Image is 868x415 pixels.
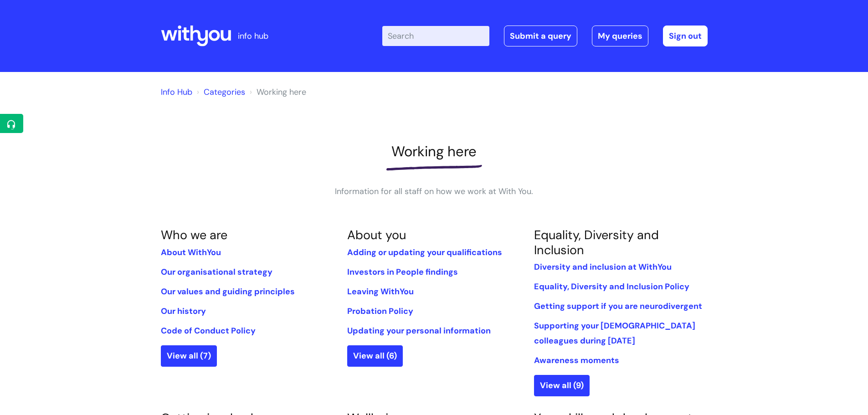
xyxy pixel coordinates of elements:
[534,320,695,346] a: Supporting your [DEMOGRAPHIC_DATA] colleagues during [DATE]
[382,26,489,46] input: Search
[238,29,268,43] p: info hub
[534,301,702,312] a: Getting support if you are neurodivergent
[161,143,708,160] h1: Working here
[592,26,648,46] a: My queries
[504,26,577,46] a: Submit a query
[347,306,413,317] a: Probation Policy
[382,26,708,46] div: | -
[534,355,619,366] a: Awareness moments
[663,26,708,46] a: Sign out
[534,227,659,257] a: Equality, Diversity and Inclusion
[347,345,403,366] a: View all (6)
[161,325,256,336] a: Code of Conduct Policy
[347,247,502,258] a: Adding or updating your qualifications
[534,261,672,272] a: Diversity and inclusion at WithYou
[161,306,206,317] a: Our history
[161,345,217,366] a: View all (7)
[347,227,406,243] a: About you
[247,85,306,99] li: Working here
[161,286,295,297] a: Our values and guiding principles
[195,85,245,99] li: Solution home
[161,227,227,243] a: Who we are
[534,281,689,292] a: Equality, Diversity and Inclusion Policy
[347,266,458,277] a: Investors in People findings
[534,375,590,396] a: View all (9)
[347,325,491,336] a: Updating your personal information
[161,266,272,277] a: Our organisational strategy
[161,247,221,258] a: About WithYou
[204,87,245,97] a: Categories
[347,286,414,297] a: Leaving WithYou
[161,87,192,97] a: Info Hub
[298,184,571,199] p: Information for all staff on how we work at With You.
